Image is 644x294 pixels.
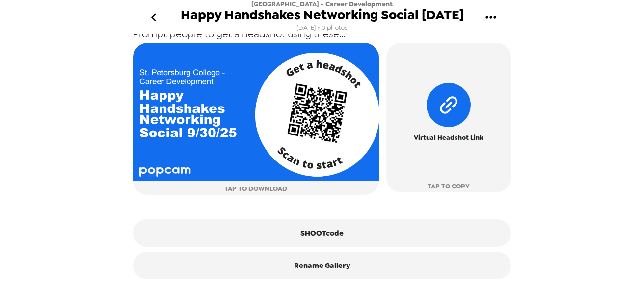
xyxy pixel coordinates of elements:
button: gallery menu [475,1,507,33]
button: Virtual Headshot LinkTAP TO COPY [386,43,511,192]
span: Happy Handshakes Networking Social [DATE] [181,8,464,22]
span: [DATE] • 0 photos [296,22,348,35]
button: SHOOTcode [133,219,511,247]
img: qr card [133,43,379,181]
button: Rename Gallery [133,252,511,279]
span: TAP TO DOWNLOAD [224,183,287,194]
button: go back [137,1,169,33]
span: Virtual Headshot Link [414,132,483,143]
button: TAP TO DOWNLOAD [133,43,379,195]
span: TAP TO COPY [428,181,470,192]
